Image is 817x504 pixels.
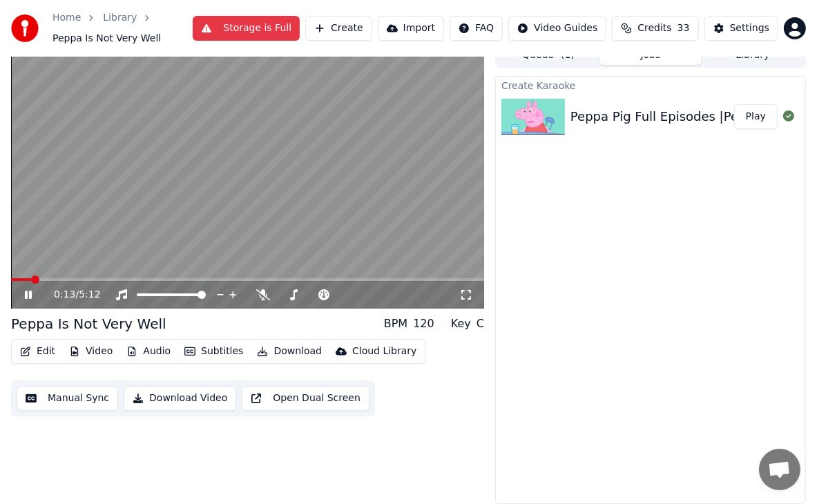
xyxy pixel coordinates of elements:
button: Subtitles [179,342,249,361]
button: Open Dual Screen [242,386,369,411]
div: Cloud Library [352,345,416,358]
div: Settings [730,21,769,35]
button: Create [305,16,372,41]
button: Audio [121,342,176,361]
button: Play [734,104,778,129]
button: Video Guides [508,16,606,41]
div: Peppa Is Not Very Well [11,314,166,333]
button: Settings [704,16,778,41]
span: Credits [637,21,671,35]
button: Manual Sync [17,386,118,411]
div: BPM [384,316,407,332]
div: Açık sohbet [759,449,800,490]
span: 33 [677,21,690,35]
button: Storage is Full [193,16,300,41]
button: Download [251,342,327,361]
span: Peppa Is Not Very Well [52,32,161,46]
div: Create Karaoke [496,77,805,93]
nav: breadcrumb [52,11,193,46]
a: Home [52,11,81,25]
button: Import [378,16,444,41]
span: 0:13 [54,288,75,302]
button: FAQ [450,16,503,41]
div: C [477,316,484,332]
div: Key [451,316,471,332]
div: 120 [413,316,434,332]
div: / [54,288,87,302]
button: Edit [15,342,61,361]
img: youka [11,14,39,42]
a: Library [103,11,137,25]
span: 5:12 [79,288,100,302]
button: Download Video [124,386,236,411]
button: Credits33 [612,16,698,41]
button: Video [64,342,118,361]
